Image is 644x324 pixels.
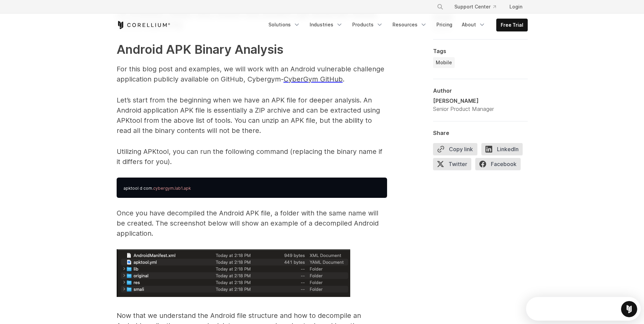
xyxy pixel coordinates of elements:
[433,57,455,68] a: Mobile
[481,143,523,155] span: LinkedIn
[436,59,452,66] span: Mobile
[306,19,347,31] a: Industries
[433,48,528,54] div: Tags
[432,19,456,31] a: Pricing
[348,19,387,31] a: Products
[475,158,521,170] span: Facebook
[152,186,191,191] span: .cybergym.lab1.apk
[388,19,431,31] a: Resources
[458,19,490,31] a: About
[481,143,527,158] a: LinkedIn
[433,87,528,94] div: Author
[433,130,528,136] div: Share
[433,143,477,155] button: Copy link
[7,11,97,18] div: The team typically replies in under 2h
[7,6,97,11] div: Need help?
[621,301,637,317] iframe: Intercom live chat
[117,146,387,167] p: Utilizing APKtool, you can run the following command (replacing the binary name if it differs for...
[117,64,387,84] p: For this blog post and examples, we will work with an Android vulnerable challenge application pu...
[117,21,170,29] a: Corellium Home
[117,249,350,297] img: Example of a decompiled android application.
[497,19,527,31] a: Free Trial
[449,1,501,13] a: Support Center
[429,1,528,13] div: Navigation Menu
[433,158,475,173] a: Twitter
[434,1,446,13] button: Search
[264,19,528,31] div: Navigation Menu
[3,3,117,21] div: Open Intercom Messenger
[526,297,641,321] iframe: Intercom live chat discovery launcher
[117,42,283,57] strong: Android APK Binary Analysis
[117,208,387,238] p: Once you have decompiled the Android APK file, a folder with the same name will be created. The s...
[475,158,525,173] a: Facebook
[264,19,304,31] a: Solutions
[504,1,528,13] a: Login
[117,95,387,136] p: Let’s start from the beginning when we have an APK file for deeper analysis. An Android applicati...
[433,105,494,113] div: Senior Product Manager
[433,158,471,170] span: Twitter
[433,97,494,105] div: [PERSON_NAME]
[123,186,152,191] span: apktool d com
[284,75,343,83] a: CyberGym GitHub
